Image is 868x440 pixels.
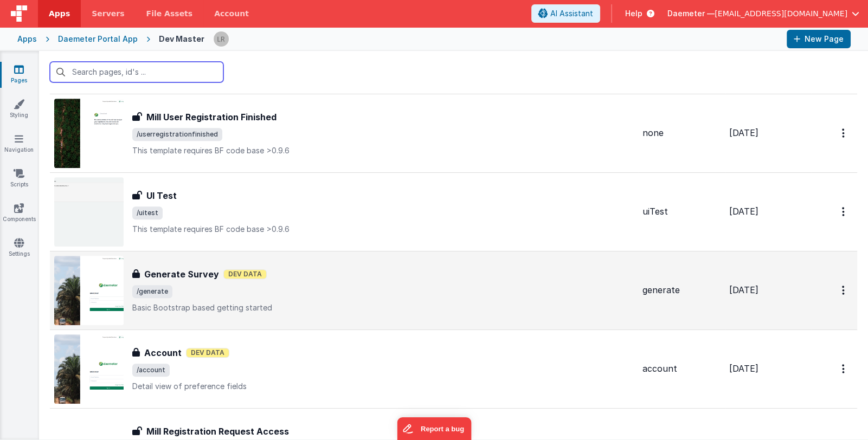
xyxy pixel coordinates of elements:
button: Options [835,358,853,380]
span: Dev Data [186,348,229,358]
img: 0cc89ea87d3ef7af341bf65f2365a7ce [214,31,229,47]
span: Help [625,8,642,19]
span: [DATE] [729,284,758,295]
button: New Page [787,30,851,48]
span: [DATE] [729,206,758,217]
h3: Mill Registration Request Access [146,425,289,438]
button: AI Assistant [531,4,600,23]
span: Apps [49,8,70,19]
span: [DATE] [729,363,758,374]
h3: Generate Survey [144,268,219,281]
h3: Account [144,346,182,359]
iframe: Marker.io feedback button [397,417,471,440]
span: File Assets [146,8,193,19]
button: Options [835,279,853,301]
span: Daemeter — [667,8,715,19]
span: /account [132,364,170,377]
span: /userregistrationfinished [132,128,222,141]
span: AI Assistant [550,8,593,19]
p: This template requires BF code base >0.9.6 [132,145,634,156]
input: Search pages, id's ... [50,62,223,82]
p: This template requires BF code base >0.9.6 [132,224,634,235]
button: Options [835,200,853,223]
span: /uitest [132,206,163,219]
span: Servers [92,8,124,19]
p: Detail view of preference fields [132,381,634,392]
button: Daemeter — [EMAIL_ADDRESS][DOMAIN_NAME] [667,8,859,19]
p: Basic Bootstrap based getting started [132,302,634,313]
div: account [642,363,721,375]
h3: Mill User Registration Finished [146,111,277,124]
div: uiTest [642,205,721,218]
span: Dev Data [223,269,267,279]
span: /generate [132,285,172,298]
span: [EMAIL_ADDRESS][DOMAIN_NAME] [715,8,847,19]
div: Apps [17,34,37,44]
span: [DATE] [729,127,758,138]
div: Daemeter Portal App [58,34,138,44]
div: generate [642,284,721,296]
button: Options [835,122,853,144]
h3: UI Test [146,189,177,202]
div: Dev Master [159,34,204,44]
div: none [642,127,721,139]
